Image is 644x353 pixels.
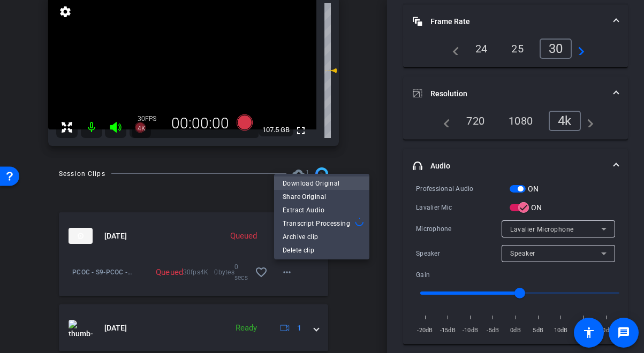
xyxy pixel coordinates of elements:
span: Extract Audio [283,204,361,217]
span: Download Original [283,177,361,190]
span: Transcript Processing [283,217,352,230]
span: Archive clip [283,231,361,243]
span: Delete clip [283,244,361,257]
span: Share Original [283,190,361,203]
